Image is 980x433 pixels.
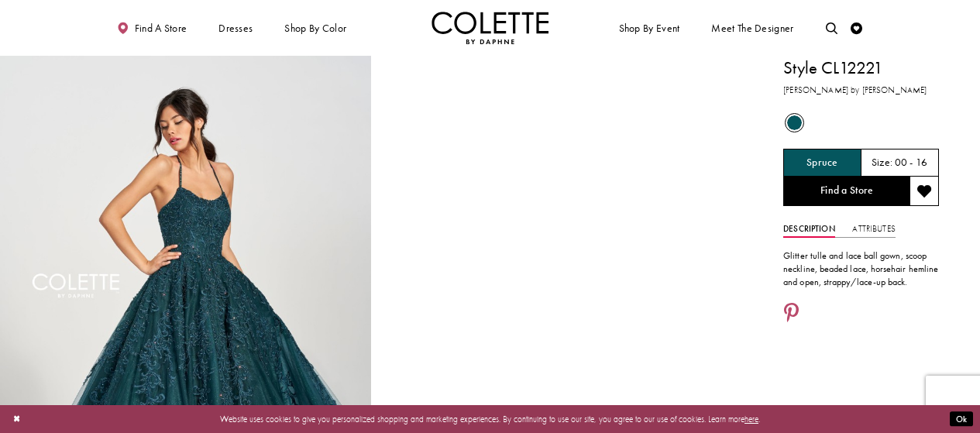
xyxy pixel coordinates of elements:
a: here [744,414,758,424]
a: Find a Store [783,177,910,206]
button: Submit Dialog [950,412,973,427]
button: Close Dialog [7,409,26,430]
h1: Style CL12221 [783,56,939,81]
a: Attributes [852,221,895,238]
a: Share using Pinterest - Opens in new tab [783,303,799,325]
div: Spruce [783,112,806,134]
h3: [PERSON_NAME] by [PERSON_NAME] [783,84,939,97]
a: Description [783,221,835,238]
div: Product color controls state depends on size chosen [783,111,939,135]
video: Style CL12221 Colette by Daphne #1 autoplay loop mute video [377,56,748,242]
h5: 00 - 16 [895,156,928,168]
p: Website uses cookies to give you personalized shopping and marketing experiences. By continuing t... [84,411,896,427]
div: Glitter tulle and lace ball gown, scoop neckline, beaded lace, horsehair hemline and open, strapp... [783,249,939,288]
h5: Chosen color [806,156,838,168]
button: Add to wishlist [910,177,939,206]
span: Size: [872,156,892,169]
